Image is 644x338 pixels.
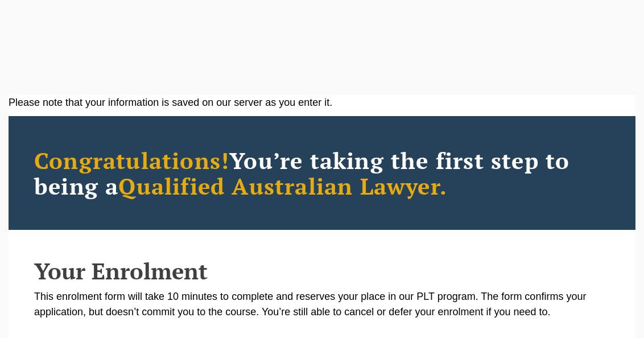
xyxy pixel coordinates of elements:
[118,171,447,201] span: Qualified Australian Lawyer.
[34,147,610,199] h2: You’re taking the first step to being a
[34,258,610,283] h2: Your Enrolment
[34,145,229,175] span: Congratulations!
[9,95,635,110] div: Please note that your information is saved on our server as you enter it.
